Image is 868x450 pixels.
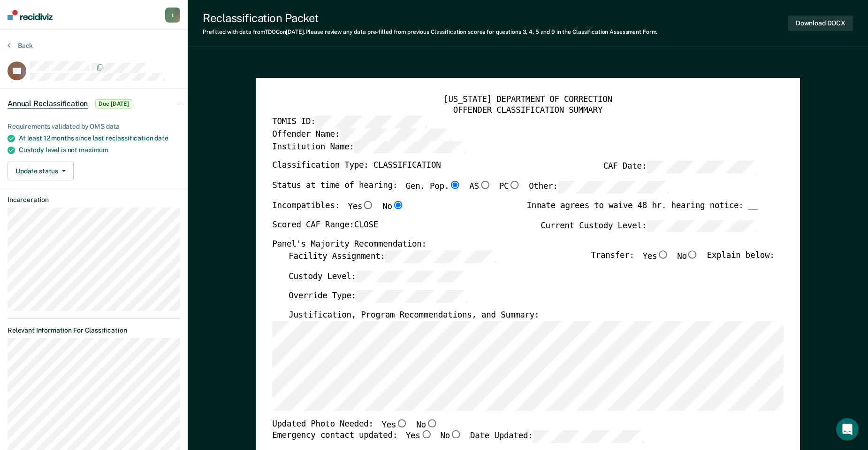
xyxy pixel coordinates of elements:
[272,419,438,431] div: Updated Photo Needed:
[392,201,404,209] input: No
[8,196,180,204] dt: Incarceration
[272,94,784,105] div: [US_STATE] DEPARTMENT OF CORRECTION
[657,250,669,259] input: Yes
[382,201,404,213] label: No
[8,326,180,334] dt: Relevant Information For Classification
[396,419,408,427] input: Yes
[203,29,657,35] div: Prefilled with data from TDOC on [DATE] . Please review any data pre-filled from previous Classif...
[450,431,462,439] input: No
[479,181,491,189] input: AS
[79,146,108,154] span: maximum
[591,250,774,270] div: Transfer: Explain below:
[154,134,168,142] span: date
[687,250,699,259] input: No
[8,41,33,50] button: Back
[836,418,859,441] div: Open Intercom Messenger
[356,290,467,303] input: Override Type:
[289,250,496,263] label: Facility Assignment:
[289,270,467,283] label: Custody Level:
[420,431,432,439] input: Yes
[289,310,539,321] label: Justification, Program Recommendations, and Summary:
[272,220,378,233] label: Scored CAF Range: CLOSE
[416,419,438,431] label: No
[529,181,669,194] label: Other:
[272,105,784,116] div: OFFENDER CLASSIFICATION SUMMARY
[385,250,496,263] input: Facility Assignment:
[406,431,432,443] label: Yes
[165,8,180,23] button: t
[469,181,491,194] label: AS
[381,419,408,431] label: Yes
[470,431,644,443] label: Date Updated:
[647,220,758,233] input: Current Custody Level:
[316,116,427,129] input: TOMIS ID:
[788,16,853,31] button: Download DOCX
[8,123,180,131] div: Requirements validated by OMS data
[340,129,451,141] input: Offender Name:
[272,181,669,201] div: Status at time of hearing:
[509,181,520,189] input: PC
[8,10,53,20] img: Recidiviz
[272,161,441,174] label: Classification Type: CLASSIFICATION
[95,99,132,109] span: Due [DATE]
[272,116,427,129] label: TOMIS ID:
[642,250,669,263] label: Yes
[356,270,467,283] input: Custody Level:
[499,181,521,194] label: PC
[354,141,465,154] input: Institution Name:
[272,141,465,154] label: Institution Name:
[362,201,374,209] input: Yes
[533,431,644,443] input: Date Updated:
[19,146,180,154] div: Custody level is not
[19,134,180,142] div: At least 12 months since last reclassification
[677,250,699,263] label: No
[558,181,669,194] input: Other:
[8,162,74,180] button: Update status
[603,161,758,174] label: CAF Date:
[449,181,461,189] input: Gen. Pop.
[426,419,438,427] input: No
[541,220,758,233] label: Current Custody Level:
[272,201,404,220] div: Incompatibles:
[272,129,451,141] label: Offender Name:
[647,161,758,174] input: CAF Date:
[526,201,758,220] div: Inmate agrees to waive 48 hr. hearing notice: __
[406,181,461,194] label: Gen. Pop.
[441,431,462,443] label: No
[289,290,467,303] label: Override Type:
[203,11,657,25] div: Reclassification Packet
[272,240,758,250] div: Panel's Majority Recommendation:
[348,201,374,213] label: Yes
[8,99,88,109] span: Annual Reclassification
